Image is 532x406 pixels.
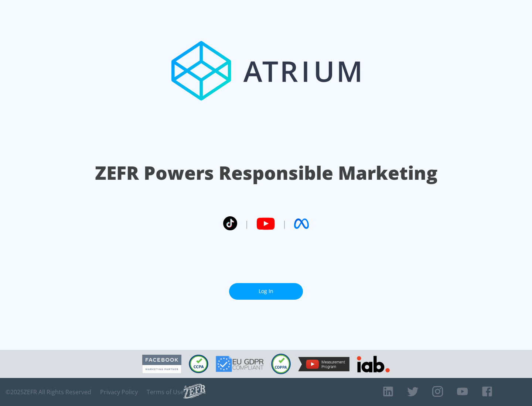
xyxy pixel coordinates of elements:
img: GDPR Compliant [216,356,264,372]
img: YouTube Measurement Program [298,357,349,371]
img: IAB [357,356,390,372]
span: © 2025 ZEFR All Rights Reserved [6,388,91,396]
img: Facebook Marketing Partner [142,355,181,374]
a: Terms of Use [147,388,184,396]
span: | [245,218,249,229]
span: | [282,218,287,229]
a: Log In [229,283,303,300]
img: COPPA Compliant [271,354,291,374]
h1: ZEFR Powers Responsible Marketing [95,160,437,186]
img: CCPA Compliant [189,355,208,373]
a: Privacy Policy [100,388,138,396]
